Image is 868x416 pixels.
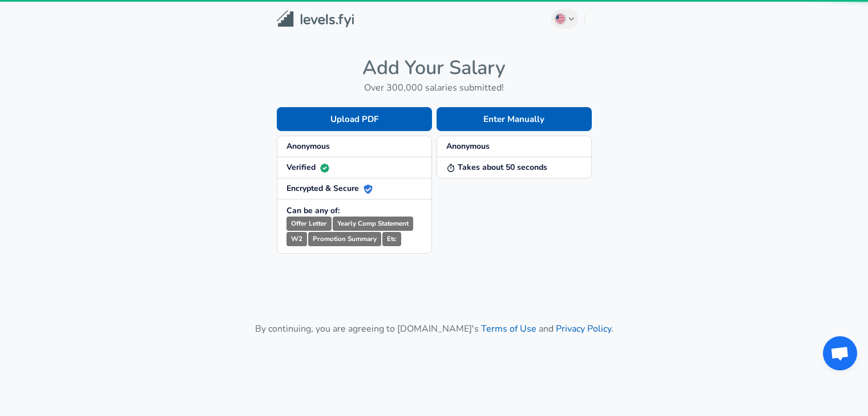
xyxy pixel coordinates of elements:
[556,14,565,23] img: English (US)
[286,183,373,194] strong: Encrypted & Secure
[556,323,611,335] a: Privacy Policy
[823,336,857,370] div: Open chat
[333,217,413,231] small: Yearly Comp Statement
[308,232,381,246] small: Promotion Summary
[481,323,536,335] a: Terms of Use
[286,141,330,152] strong: Anonymous
[286,217,332,231] small: Offer Letter
[437,107,592,131] button: Enter Manually
[286,162,329,173] strong: Verified
[277,80,592,96] h6: Over 300,000 salaries submitted!
[446,162,547,173] strong: Takes about 50 seconds
[277,107,432,131] button: Upload PDF
[551,9,578,28] button: English (US)
[382,232,401,246] small: Etc
[286,232,307,246] small: W2
[446,141,490,152] strong: Anonymous
[277,10,354,28] img: Levels.fyi
[277,56,592,80] h4: Add Your Salary
[286,205,340,216] strong: Can be any of:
